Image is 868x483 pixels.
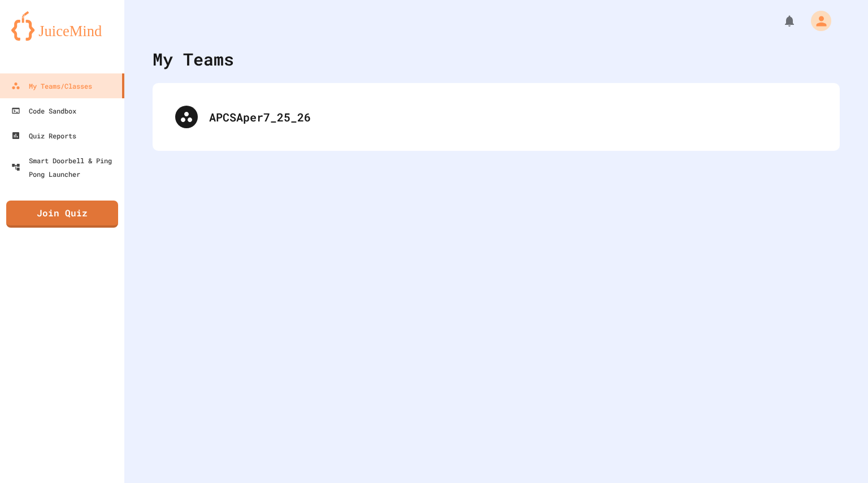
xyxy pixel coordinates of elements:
[11,154,120,181] div: Smart Doorbell & Ping Pong Launcher
[11,104,76,118] div: Code Sandbox
[153,46,234,72] div: My Teams
[6,201,118,228] a: Join Quiz
[11,79,92,93] div: My Teams/Classes
[11,11,113,41] img: logo-orange.svg
[11,129,76,142] div: Quiz Reports
[762,11,799,31] div: My Notifications
[799,8,834,34] div: My Account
